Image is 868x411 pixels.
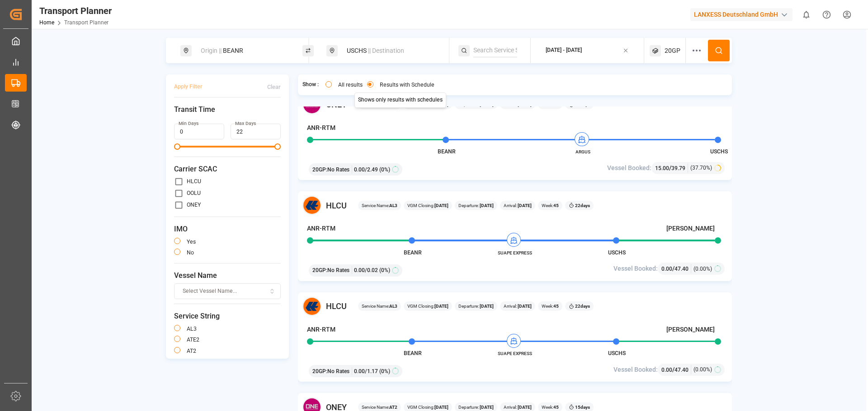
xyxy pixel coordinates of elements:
span: Vessel Booked: [607,163,651,173]
button: Help Center [816,5,837,25]
span: (0.00%) [693,265,712,273]
h4: ANR-RTM [307,224,335,233]
span: || Destination [368,47,404,54]
span: VGM Closing: [407,303,448,309]
span: SUAPE EXPRESS [490,350,540,357]
button: show 0 new notifications [796,5,816,25]
span: Service Name: [362,303,397,309]
span: 20GP [665,46,680,55]
b: [DATE] [479,304,494,309]
span: Week: [542,404,559,411]
input: Search Service String [473,44,517,57]
b: AL3 [389,203,397,208]
span: 47.40 [675,266,689,272]
span: No Rates [327,266,349,274]
b: AL3 [389,304,397,309]
span: BEANR [404,350,422,356]
span: Arrival: [504,303,532,309]
span: Vessel Name [174,270,281,281]
b: [DATE] [479,203,494,208]
span: Departure: [458,303,494,309]
b: 22 days [575,304,590,309]
span: Minimum [174,143,180,150]
span: Service String [174,311,281,322]
span: Carrier SCAC [174,164,281,175]
span: Week: [542,303,559,309]
b: [DATE] [517,203,532,208]
span: No Rates [327,166,349,174]
label: Max Days [235,120,256,127]
label: ONEY [187,202,201,208]
span: 0.00 / 2.49 [354,166,378,174]
span: Select Vessel Name... [183,287,237,296]
span: VGM Closing: [407,202,448,209]
h4: [PERSON_NAME] [666,224,715,233]
span: Maximum [274,143,281,150]
b: [DATE] [517,405,532,410]
span: Service Name: [362,404,397,411]
span: Origin || [201,47,222,54]
span: 39.79 [671,165,685,171]
b: [DATE] [434,304,448,309]
div: BEANR [195,42,293,59]
label: no [187,250,194,255]
span: 0.00 [661,266,672,272]
div: Clear [267,83,281,91]
span: No Rates [327,367,349,375]
span: Departure: [458,404,494,411]
span: BEANR [404,249,422,256]
span: (37.70%) [690,164,712,172]
div: / [661,365,691,374]
span: 20GP : [312,367,327,375]
h4: ANR-RTM [307,123,335,133]
span: HLCU [326,199,347,212]
span: 0.00 [661,367,672,373]
label: ATE2 [187,337,199,342]
span: VGM Closing: [407,404,448,411]
b: [DATE] [434,405,448,410]
img: Carrier [302,196,321,215]
span: (0%) [379,266,390,274]
span: (0%) [379,367,390,375]
img: Carrier [302,297,321,316]
span: (0%) [379,166,390,174]
span: Arrival: [504,202,532,209]
span: 0.00 / 0.02 [354,266,378,274]
span: ARGUS [558,148,608,155]
a: Home [39,19,54,26]
span: 47.40 [675,367,689,373]
span: Arrival: [504,404,532,411]
label: All results [338,82,363,88]
div: / [655,163,688,173]
h4: ANR-RTM [307,325,335,334]
b: [DATE] [517,304,532,309]
span: Departure: [458,202,494,209]
span: Service Name: [362,202,397,209]
div: USCHS [341,42,439,59]
span: (0.00%) [693,365,712,374]
span: USCHS [608,249,626,256]
label: Min Days [179,120,198,127]
b: 22 days [575,203,590,208]
span: 15.00 [655,165,669,171]
span: USCHS [608,350,626,356]
span: Show : [302,81,319,89]
div: Shows only results with schedules [354,92,446,108]
button: Clear [267,79,281,95]
b: 45 [553,203,559,208]
b: 45 [553,304,559,309]
span: Week: [542,202,559,209]
span: IMO [174,224,281,235]
b: 45 [553,405,559,410]
button: [DATE] - [DATE] [536,42,639,60]
span: Transit Time [174,104,281,115]
div: [DATE] - [DATE] [546,46,582,55]
span: SUAPE EXPRESS [490,249,540,256]
label: HLCU [187,179,201,184]
button: LANXESS Deutschland GmbH [690,6,796,23]
span: 20GP : [312,266,327,274]
span: 20GP : [312,166,327,174]
h4: [PERSON_NAME] [666,325,715,334]
span: Vessel Booked: [613,264,658,273]
b: 15 days [575,405,590,410]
